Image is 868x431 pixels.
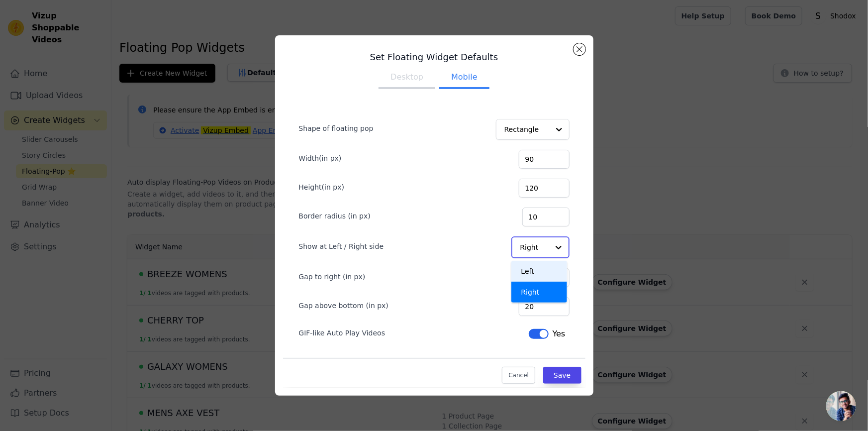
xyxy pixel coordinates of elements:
label: Shape of floating pop [299,123,374,133]
label: Border radius (in px) [299,211,371,221]
label: GIF-like Auto Play Videos [299,328,386,338]
button: Close modal [574,43,585,55]
div: Open chat [826,391,856,421]
button: Desktop [379,67,435,89]
span: Yes [553,328,566,340]
h3: Set Floating Widget Defaults [283,51,585,63]
label: Gap to right (in px) [299,272,366,282]
div: Left [511,261,567,282]
label: Width(in px) [299,153,342,163]
label: Gap above bottom (in px) [299,301,389,311]
button: Save [543,367,581,384]
label: Show at Left / Right side [299,241,384,251]
button: Cancel [502,367,535,384]
button: Mobile [439,67,489,89]
label: Height(in px) [299,182,345,192]
div: Right [511,282,567,303]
